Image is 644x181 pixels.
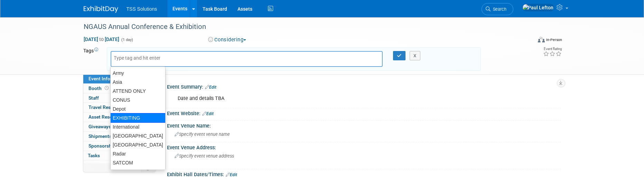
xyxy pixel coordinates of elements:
span: Playbook [89,162,109,168]
div: [GEOGRAPHIC_DATA] [111,131,165,140]
span: Specify event venue name [175,132,230,137]
div: International [111,122,165,131]
button: X [410,51,420,61]
div: Event Website: [167,108,561,117]
div: [GEOGRAPHIC_DATA] [111,140,165,149]
div: XR [111,167,165,176]
button: Considering [206,36,249,43]
div: Event Summary: [167,82,561,91]
span: Travel Reservations [89,104,131,110]
a: Sponsorships [83,141,155,151]
div: Depot [111,104,165,113]
span: Tasks [88,153,100,158]
div: NGAUS Annual Conference & Exhibition [82,21,522,33]
a: Edit [205,85,217,90]
td: Tags [84,47,101,71]
div: In-Person [546,37,562,42]
span: Staff [89,95,99,101]
a: Giveaways [83,122,155,131]
div: ATTEND ONLY [111,87,165,95]
a: Booth [83,84,155,93]
img: Paul Lefton [522,4,554,11]
span: Booth not reserved yet [104,86,110,91]
span: Shipments [89,133,112,139]
div: Date and details TBA [173,92,485,105]
div: Radar [111,149,165,158]
span: Giveaways [89,124,111,129]
div: CONUS [111,95,165,104]
span: Specify event venue address [175,153,234,159]
span: TSS Solutions [127,6,157,12]
div: Event Venue Name: [167,121,561,129]
div: Asia [111,78,165,87]
div: Event Format [491,36,562,46]
input: Type tag and hit enter [114,54,169,61]
span: Sponsorships [89,143,119,149]
a: Tasks [83,151,155,160]
div: Event Venue Address: [167,142,561,151]
img: ExhibitDay [84,6,118,13]
span: (1 day) [121,38,133,42]
a: Edit [203,111,214,116]
a: Event Information [83,74,155,83]
span: Booth [89,86,110,91]
div: Army [111,69,165,78]
img: Format-Inperson.png [538,37,545,42]
div: Event Rating [543,47,562,51]
a: Edit [226,172,237,177]
a: Staff [83,93,155,103]
a: Travel Reservations [83,103,155,112]
div: EXHIBITING [110,113,166,123]
span: to [99,37,105,42]
span: Event Information [89,76,128,81]
a: Asset Reservations [83,112,155,122]
span: Asset Reservations [89,114,130,120]
a: Shipments [83,132,155,141]
a: Playbook [83,160,155,170]
a: Search [482,3,513,15]
div: SATCOM [111,158,165,167]
div: Exhibit Hall Dates/Times: [167,169,561,178]
span: Search [491,7,507,12]
span: [DATE] [DATE] [84,36,120,42]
